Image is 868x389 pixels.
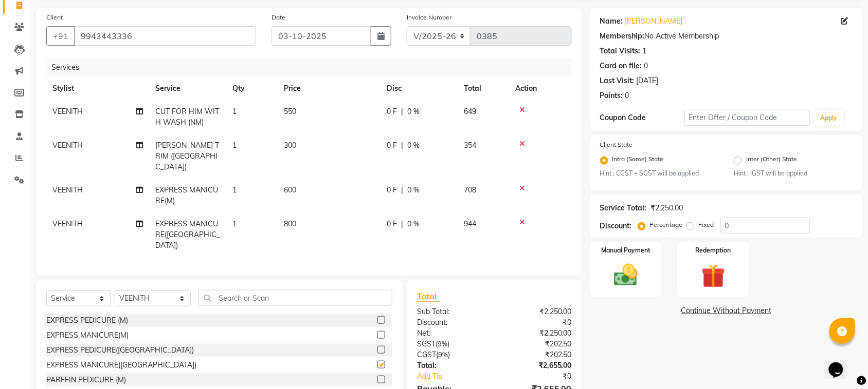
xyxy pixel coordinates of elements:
[155,107,219,127] span: CUT FOR HIM WITH WASH (NM)
[464,219,476,228] span: 944
[600,140,633,149] label: Client State
[825,348,858,379] iframe: chat widget
[684,110,810,126] input: Enter Offer / Coupon Code
[149,77,226,100] th: Service
[637,75,659,86] div: [DATE]
[46,360,196,371] div: EXPRESS MANICURE([GEOGRAPHIC_DATA])
[494,306,580,317] div: ₹2,250.00
[46,26,75,46] button: +91
[612,154,664,167] label: Intra (Same) State
[407,185,420,196] span: 0 %
[409,339,495,349] div: ( )
[417,350,436,359] span: CGST
[409,349,495,360] div: ( )
[409,306,495,317] div: Sub Total:
[592,305,861,316] a: Continue Without Payment
[52,185,83,194] span: VEENITH
[409,371,509,382] a: Add Tip
[407,106,420,117] span: 0 %
[600,61,642,71] div: Card on file:
[284,185,296,194] span: 600
[401,106,403,117] span: |
[600,75,635,86] div: Last Visit:
[46,13,63,22] label: Client
[600,112,684,123] div: Coupon Code
[464,107,476,116] span: 649
[600,221,632,231] div: Discount:
[409,317,495,328] div: Discount:
[458,77,509,100] th: Total
[401,140,403,151] span: |
[387,106,397,117] span: 0 F
[625,90,629,101] div: 0
[625,16,683,27] a: [PERSON_NAME]
[155,141,219,171] span: [PERSON_NAME] TRIM ([GEOGRAPHIC_DATA])
[438,351,448,359] span: 9%
[387,140,397,151] span: 0 F
[232,219,237,228] span: 1
[509,371,580,382] div: ₹0
[232,107,237,116] span: 1
[284,107,296,116] span: 550
[600,203,647,213] div: Service Total:
[155,219,220,250] span: EXPRESS MANICURE([GEOGRAPHIC_DATA])
[696,246,731,255] label: Redemption
[46,345,194,356] div: EXPRESS PEDICURE([GEOGRAPHIC_DATA])
[464,141,476,150] span: 354
[284,219,296,228] span: 800
[694,261,733,290] img: _gift.svg
[464,185,476,194] span: 708
[407,219,420,229] span: 0 %
[155,185,218,205] span: EXPRESS MANICURE(M)
[272,13,285,22] label: Date
[401,219,403,229] span: |
[387,219,397,229] span: 0 F
[46,77,149,100] th: Stylist
[438,340,447,348] span: 9%
[417,339,436,348] span: SGST
[284,141,296,150] span: 300
[600,169,718,178] small: Hint : CGST + SGST will be applied
[494,360,580,371] div: ₹2,655.00
[387,185,397,196] span: 0 F
[643,46,647,56] div: 1
[651,203,683,213] div: ₹2,250.00
[600,90,623,101] div: Points:
[52,107,83,116] span: VEENITH
[494,349,580,360] div: ₹202.50
[607,261,645,288] img: _cash.svg
[494,328,580,339] div: ₹2,250.00
[401,185,403,196] span: |
[46,375,126,385] div: PARFFIN PEDICURE (M)
[381,77,458,100] th: Disc
[198,290,392,306] input: Search or Scan
[815,110,844,126] button: Apply
[601,246,650,255] label: Manual Payment
[494,317,580,328] div: ₹0
[407,13,451,22] label: Invoice Number
[278,77,381,100] th: Price
[650,220,683,229] label: Percentage
[409,328,495,339] div: Net:
[52,219,83,228] span: VEENITH
[407,140,420,151] span: 0 %
[232,141,237,150] span: 1
[600,31,853,42] div: No Active Membership
[46,330,129,341] div: EXPRESS MANICURE(M)
[46,315,128,326] div: EXPRESS PEDICURE (M)
[232,185,237,194] span: 1
[494,339,580,349] div: ₹202.50
[600,16,623,27] div: Name:
[52,141,83,150] span: VEENITH
[74,26,256,46] input: Search by Name/Mobile/Email/Code
[509,77,572,100] th: Action
[746,154,797,167] label: Inter (Other) State
[47,58,580,77] div: Services
[734,169,852,178] small: Hint : IGST will be applied
[417,291,441,302] span: Total
[600,46,641,56] div: Total Visits:
[226,77,278,100] th: Qty
[644,61,648,71] div: 0
[409,360,495,371] div: Total:
[600,31,645,42] div: Membership:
